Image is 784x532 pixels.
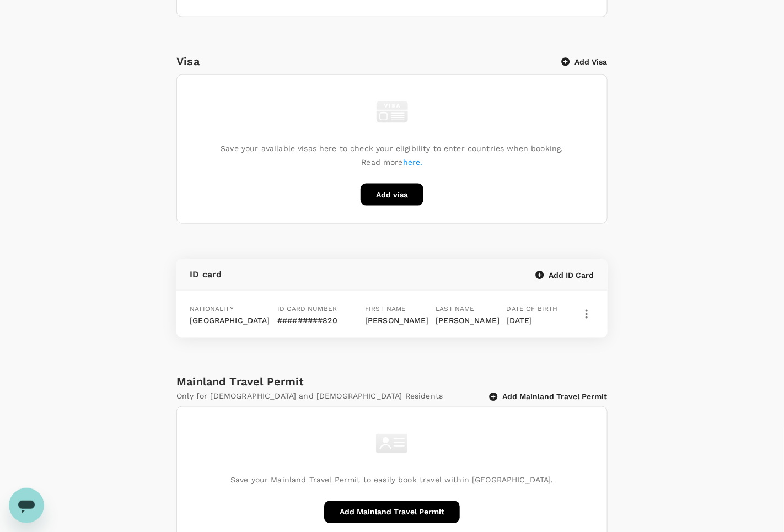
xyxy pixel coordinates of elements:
[562,56,608,67] button: Add Visa
[176,391,464,402] p: Only for [DEMOGRAPHIC_DATA] and [DEMOGRAPHIC_DATA] Residents
[507,315,574,326] p: [DATE]
[361,157,422,168] p: Read more
[436,305,474,313] span: Last name
[176,52,562,70] h6: Visa
[230,475,554,486] p: Save your Mainland Travel Permit to easily book travel within [GEOGRAPHIC_DATA].
[490,392,608,402] button: Add Mainland Travel Permit
[190,305,234,313] span: Nationality
[221,143,563,154] p: Save your available visas here to check your eligibility to enter countries when booking.
[536,270,594,280] button: Add ID Card
[277,315,362,326] p: #########820
[190,268,531,281] p: ID card
[507,305,558,313] span: Date of birth
[190,315,274,326] p: [GEOGRAPHIC_DATA]
[373,424,411,463] img: id-card
[373,93,411,131] img: visa
[365,305,406,313] span: First name
[9,488,44,523] iframe: Button to launch messaging window
[403,158,423,166] a: here.
[324,501,460,523] button: Add Mainland Travel Permit
[277,305,337,313] span: ID card number
[361,184,423,206] button: Add visa
[575,56,608,67] p: Add Visa
[436,315,503,326] p: [PERSON_NAME]
[365,315,432,326] p: [PERSON_NAME]
[176,373,464,391] h6: Mainland Travel Permit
